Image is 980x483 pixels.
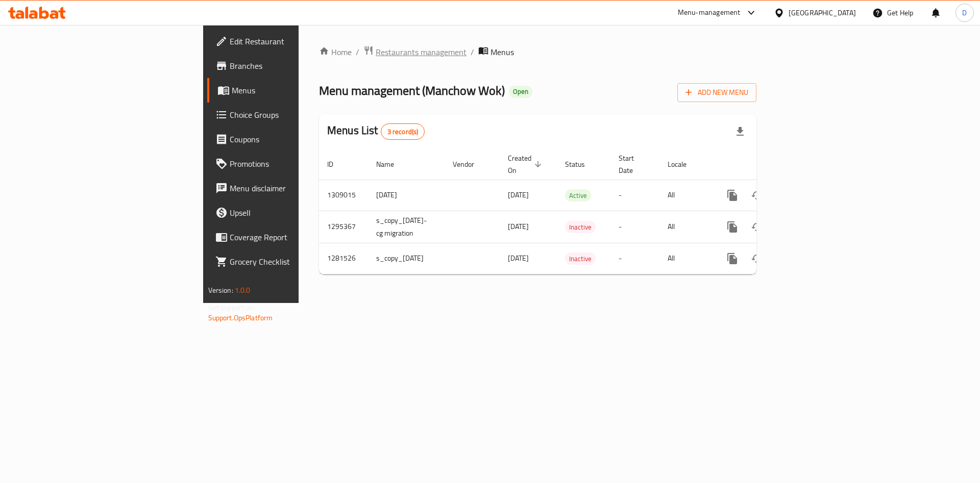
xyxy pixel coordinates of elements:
[565,158,598,170] span: Status
[610,243,659,274] td: -
[208,284,233,297] span: Version:
[685,86,748,99] span: Add New Menu
[659,243,712,274] td: All
[207,54,367,78] a: Branches
[668,158,700,170] span: Locale
[230,60,359,72] span: Branches
[207,29,367,54] a: Edit Restaurant
[208,301,255,314] span: Get support on:
[509,87,532,96] span: Open
[508,188,529,201] span: [DATE]
[207,103,367,127] a: Choice Groups
[207,249,367,274] a: Grocery Checklist
[610,211,659,243] td: -
[508,220,529,233] span: [DATE]
[363,45,467,59] a: Restaurants management
[208,311,273,324] a: Support.OpsPlatform
[381,123,425,140] div: Total records count
[230,109,359,121] span: Choice Groups
[508,152,545,176] span: Created On
[230,133,359,145] span: Coupons
[491,46,514,58] span: Menus
[230,207,359,219] span: Upsell
[962,7,967,18] span: D
[327,158,347,170] span: ID
[319,45,756,59] nav: breadcrumb
[509,86,532,98] div: Open
[319,149,826,274] table: enhanced table
[678,7,741,19] div: Menu-management
[235,284,251,297] span: 1.0.0
[745,246,769,271] button: Change Status
[368,211,445,243] td: s_copy_[DATE]-cg migration
[619,152,647,176] span: Start Date
[207,225,367,249] a: Coverage Report
[720,246,745,271] button: more
[319,79,505,102] span: Menu management ( Manchow Wok )
[381,127,425,137] span: 3 record(s)
[230,182,359,194] span: Menu disclaimer
[677,83,756,102] button: Add New Menu
[712,149,826,180] th: Actions
[565,253,596,265] span: Inactive
[230,231,359,243] span: Coverage Report
[565,190,591,201] span: Active
[720,215,745,239] button: more
[207,176,367,200] a: Menu disclaimer
[659,211,712,243] td: All
[565,252,596,265] div: Inactive
[232,84,359,96] span: Menus
[565,221,596,233] div: Inactive
[207,151,367,176] a: Promotions
[230,35,359,47] span: Edit Restaurant
[207,78,367,103] a: Menus
[508,251,529,265] span: [DATE]
[207,200,367,225] a: Upsell
[728,119,752,144] div: Export file
[720,183,745,208] button: more
[376,158,407,170] span: Name
[659,180,712,211] td: All
[207,127,367,151] a: Coupons
[230,158,359,170] span: Promotions
[368,180,445,211] td: [DATE]
[368,243,445,274] td: s_copy_[DATE]
[745,215,769,239] button: Change Status
[327,123,425,140] h2: Menus List
[230,256,359,268] span: Grocery Checklist
[610,180,659,211] td: -
[453,158,487,170] span: Vendor
[471,46,474,58] li: /
[789,7,856,18] div: [GEOGRAPHIC_DATA]
[376,46,467,58] span: Restaurants management
[565,221,596,233] span: Inactive
[745,183,769,208] button: Change Status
